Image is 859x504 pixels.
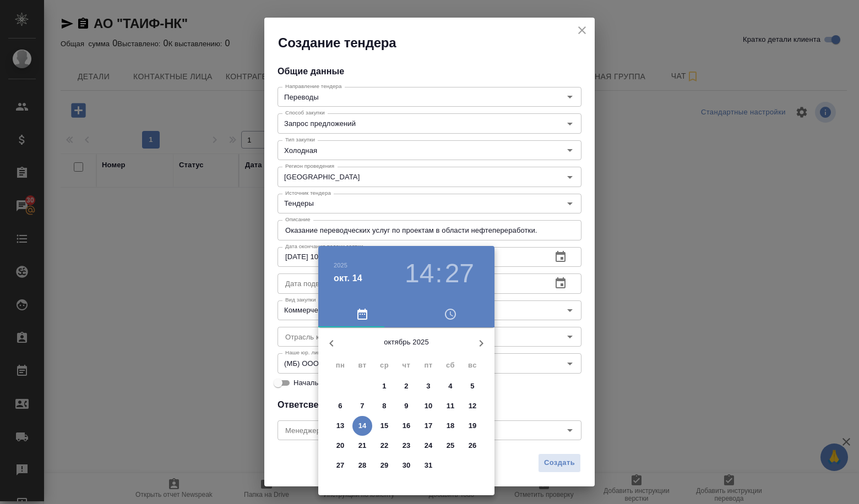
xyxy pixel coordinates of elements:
button: 5 [463,376,482,396]
button: 14 [352,416,372,436]
button: 22 [374,436,394,456]
p: 1 [382,381,386,392]
p: 3 [426,381,430,392]
button: 24 [418,436,438,456]
p: 29 [380,460,389,471]
p: октябрь 2025 [345,337,468,348]
p: 5 [470,381,474,392]
span: вс [463,360,482,371]
button: 26 [463,436,482,456]
button: 8 [374,396,394,416]
button: 9 [396,396,416,416]
button: 31 [418,456,438,475]
p: 12 [469,401,477,412]
p: 6 [338,401,342,412]
p: 8 [382,401,386,412]
p: 24 [425,440,433,451]
p: 13 [336,420,345,431]
span: сб [441,360,460,371]
button: 23 [396,436,416,456]
span: ср [374,360,394,371]
p: 26 [469,440,477,451]
p: 4 [448,381,452,392]
p: 20 [336,440,345,451]
button: окт. 14 [334,272,362,285]
button: 27 [445,258,474,289]
button: 4 [441,376,460,396]
button: 2025 [334,262,347,269]
p: 14 [358,420,367,431]
button: 1 [374,376,394,396]
p: 2 [404,381,408,392]
button: 17 [418,416,438,436]
p: 11 [447,401,455,412]
span: чт [396,360,416,371]
button: 14 [405,258,434,289]
button: 11 [441,396,460,416]
button: 15 [374,416,394,436]
p: 10 [425,401,433,412]
span: пн [330,360,350,371]
button: 6 [330,396,350,416]
button: 7 [352,396,372,416]
p: 15 [380,420,389,431]
p: 17 [425,420,433,431]
button: 21 [352,436,372,456]
button: 25 [441,436,460,456]
button: 10 [418,396,438,416]
p: 31 [425,460,433,471]
button: 16 [396,416,416,436]
button: 13 [330,416,350,436]
p: 23 [403,440,411,451]
p: 27 [336,460,345,471]
button: 2 [396,376,416,396]
p: 21 [358,440,367,451]
p: 7 [360,401,364,412]
p: 18 [447,420,455,431]
p: 19 [469,420,477,431]
button: 30 [396,456,416,475]
button: 28 [352,456,372,475]
button: 18 [441,416,460,436]
p: 25 [447,440,455,451]
span: пт [418,360,438,371]
button: 19 [463,416,482,436]
button: 29 [374,456,394,475]
p: 22 [380,440,389,451]
button: 27 [330,456,350,475]
p: 28 [358,460,367,471]
button: 3 [418,376,438,396]
h3: : [435,258,442,289]
button: 12 [463,396,482,416]
span: вт [352,360,372,371]
button: 20 [330,436,350,456]
p: 9 [404,401,408,412]
p: 30 [403,460,411,471]
p: 16 [403,420,411,431]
